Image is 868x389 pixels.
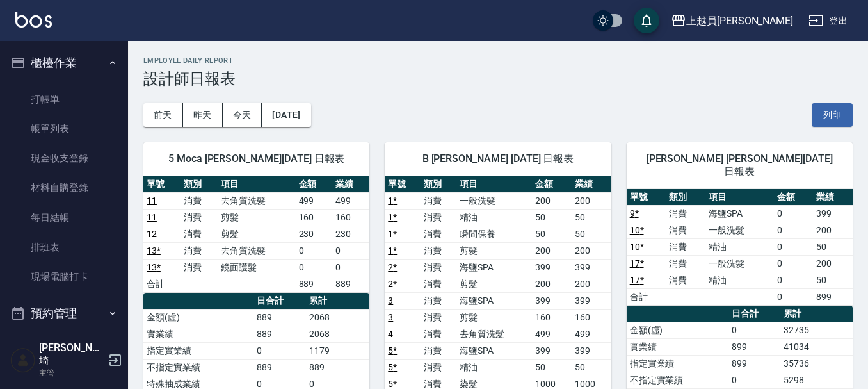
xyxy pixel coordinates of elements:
[181,242,218,259] td: 消費
[705,189,774,206] th: 項目
[456,276,532,292] td: 剪髮
[780,306,853,322] th: 累計
[666,189,705,206] th: 類別
[421,209,456,226] td: 消費
[813,222,853,238] td: 200
[143,326,253,342] td: 實業績
[813,272,853,288] td: 50
[780,322,853,338] td: 32735
[705,272,774,288] td: 精油
[532,226,572,242] td: 50
[332,276,369,292] td: 889
[456,309,532,326] td: 剪髮
[181,259,218,276] td: 消費
[774,222,814,238] td: 0
[218,242,296,259] td: 去角質洗髮
[666,238,705,255] td: 消費
[181,176,218,193] th: 類別
[774,288,814,305] td: 0
[5,330,123,363] button: 報表及分析
[218,176,296,193] th: 項目
[572,226,611,242] td: 50
[296,176,333,193] th: 金額
[181,192,218,209] td: 消費
[296,226,333,242] td: 230
[728,355,780,372] td: 899
[5,173,123,203] a: 材料自購登錄
[10,347,36,373] img: Person
[774,189,814,206] th: 金額
[774,272,814,288] td: 0
[296,192,333,209] td: 499
[572,242,611,259] td: 200
[572,326,611,342] td: 499
[728,306,780,322] th: 日合計
[572,276,611,292] td: 200
[728,322,780,338] td: 0
[780,372,853,388] td: 5298
[456,242,532,259] td: 剪髮
[666,222,705,238] td: 消費
[143,309,253,326] td: 金額(虛)
[332,226,369,242] td: 230
[456,226,532,242] td: 瞬間保養
[306,309,369,326] td: 2068
[532,259,572,276] td: 399
[774,238,814,255] td: 0
[421,359,456,376] td: 消費
[296,259,333,276] td: 0
[421,292,456,309] td: 消費
[5,144,123,173] a: 現金收支登錄
[39,342,104,367] h5: [PERSON_NAME]埼
[181,209,218,226] td: 消費
[253,359,306,376] td: 889
[262,103,310,127] button: [DATE]
[705,238,774,255] td: 精油
[306,342,369,359] td: 1179
[627,322,728,338] td: 金額(虛)
[39,367,104,379] p: 主管
[385,176,421,193] th: 單號
[332,176,369,193] th: 業績
[627,189,853,306] table: a dense table
[627,189,666,206] th: 單號
[15,12,52,28] img: Logo
[705,205,774,222] td: 海鹽SPA
[456,259,532,276] td: 海鹽SPA
[5,233,123,262] a: 排班表
[572,209,611,226] td: 50
[774,255,814,272] td: 0
[332,242,369,259] td: 0
[813,288,853,305] td: 899
[332,209,369,226] td: 160
[812,103,853,127] button: 列印
[642,153,837,178] span: [PERSON_NAME] [PERSON_NAME][DATE] 日報表
[780,338,853,355] td: 41034
[532,309,572,326] td: 160
[306,293,369,310] th: 累計
[253,293,306,310] th: 日合計
[253,326,306,342] td: 889
[456,342,532,359] td: 海鹽SPA
[572,342,611,359] td: 399
[634,8,659,33] button: save
[572,292,611,309] td: 399
[5,46,123,79] button: 櫃檯作業
[686,13,793,29] div: 上越員[PERSON_NAME]
[666,8,798,34] button: 上越員[PERSON_NAME]
[728,372,780,388] td: 0
[666,205,705,222] td: 消費
[666,255,705,272] td: 消費
[572,359,611,376] td: 50
[421,242,456,259] td: 消費
[572,259,611,276] td: 399
[253,309,306,326] td: 889
[218,192,296,209] td: 去角質洗髮
[143,176,369,293] table: a dense table
[532,359,572,376] td: 50
[181,226,218,242] td: 消費
[666,272,705,288] td: 消費
[143,359,253,376] td: 不指定實業績
[532,242,572,259] td: 200
[147,195,157,206] a: 11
